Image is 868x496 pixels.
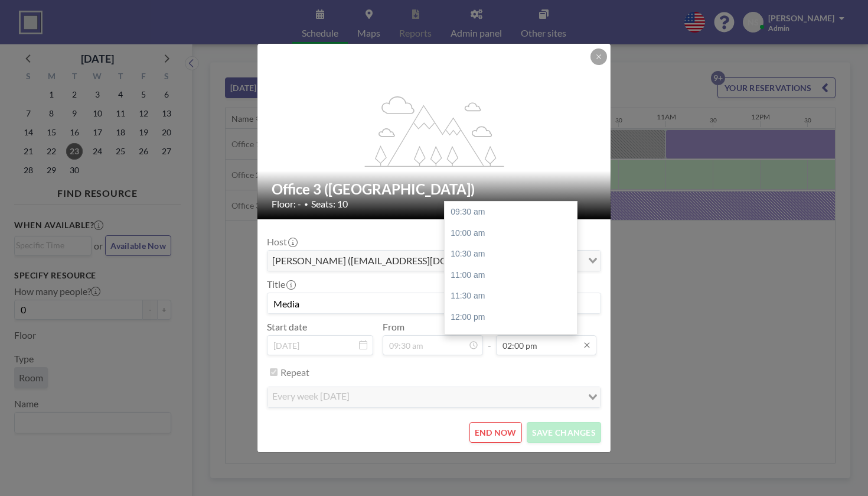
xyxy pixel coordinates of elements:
[267,251,601,271] div: Search for option
[272,198,301,210] span: Floor: -
[304,200,308,209] span: •
[267,278,295,290] label: Title
[365,95,504,166] g: flex-grow: 1.2;
[445,286,577,307] div: 11:30 am
[270,390,352,405] span: every week [DATE]
[445,202,577,223] div: 09:30 am
[267,321,307,333] label: Start date
[445,328,577,349] div: 12:30 pm
[488,325,491,351] span: -
[445,265,577,286] div: 11:00 am
[445,223,577,244] div: 10:00 am
[311,198,348,210] span: Seats: 10
[445,244,577,265] div: 10:30 am
[383,321,404,333] label: From
[280,367,309,378] label: Repeat
[469,422,522,443] button: END NOW
[527,422,601,443] button: SAVE CHANGES
[267,293,601,313] input: (No title)
[272,180,598,198] h2: Office 3 ([GEOGRAPHIC_DATA])
[267,236,296,248] label: Host
[270,253,513,268] span: [PERSON_NAME] ([EMAIL_ADDRESS][DOMAIN_NAME])
[353,390,581,405] input: Search for option
[445,307,577,328] div: 12:00 pm
[267,387,601,407] div: Search for option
